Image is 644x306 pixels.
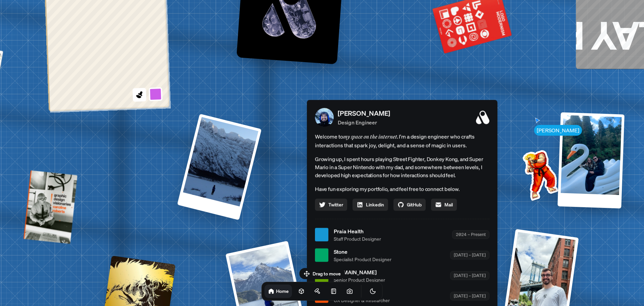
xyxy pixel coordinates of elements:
[334,235,381,242] span: Staff Product Designer
[366,201,384,208] span: Linkedin
[366,285,380,298] button: Toggle Theme
[393,199,426,211] a: GitHub
[265,285,292,298] a: Home
[343,133,399,140] em: my space on the internet.
[315,199,347,211] a: Twitter
[431,199,457,211] a: Mail
[328,201,343,208] span: Twitter
[338,118,390,126] p: Design Engineer
[334,248,391,256] span: Stone
[334,256,391,263] span: Specialist Product Designer
[450,271,489,280] div: [DATE] – [DATE]
[505,140,573,208] img: Profile example
[315,184,489,193] p: Have fun exploring my portfolio, and feel free to connect below.
[334,227,381,235] span: Praia Health
[452,230,489,239] div: 2024 – Present
[276,288,289,294] h1: Home
[315,155,489,179] p: Growing up, I spent hours playing Street Fighter, Donkey Kong, and Super Mario in a Super Nintend...
[353,199,388,211] a: Linkedin
[444,201,453,208] span: Mail
[338,108,390,118] p: [PERSON_NAME]
[315,108,334,127] img: Profile Picture
[450,251,489,259] div: [DATE] – [DATE]
[450,292,489,300] div: [DATE] – [DATE]
[407,201,422,208] span: GitHub
[315,132,489,149] span: Welcome to I'm a design engineer who crafts interactions that spark joy, delight, and a sense of ...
